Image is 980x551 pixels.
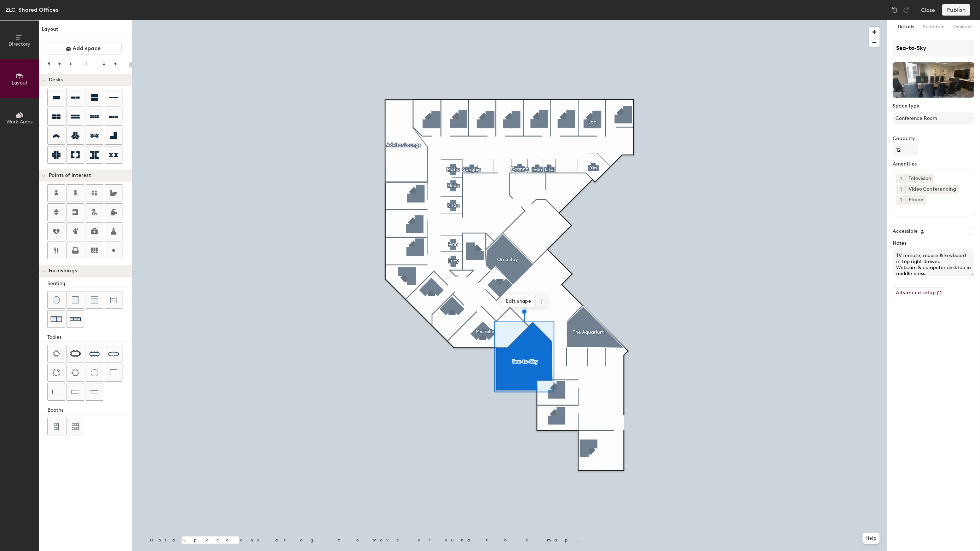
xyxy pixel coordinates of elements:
[53,369,60,376] img: Four seat round table
[105,291,122,309] button: Couch (corner)
[893,249,974,276] textarea: TV remote, mouse & keyboard in top right drawer. Webcam & computer desktop in middle press. Plate...
[70,350,81,357] img: Six seat table
[67,418,84,435] button: Six seat booth
[47,310,65,328] button: Couch (x2)
[905,195,926,204] div: Phone
[89,348,100,359] img: Eight seat table
[72,423,79,430] img: Six seat booth
[863,533,880,544] button: Help
[900,196,902,204] span: 1
[67,345,84,362] button: Six seat table
[53,423,59,430] img: Four seat booth
[53,350,60,357] img: Four seat table
[91,296,98,303] img: Couch (middle)
[891,6,898,13] img: Undo
[47,280,132,288] div: Seating
[73,45,101,52] span: Add space
[905,185,959,194] div: Video Conferencing
[86,291,103,309] button: Couch (middle)
[893,240,974,246] label: Notes
[86,383,103,401] button: Table (1x4)
[110,296,117,303] img: Couch (corner)
[502,295,536,307] span: Edit shape
[47,291,65,309] button: Stool
[6,119,33,125] span: Work Areas
[8,41,30,47] span: Directory
[6,5,58,14] div: ZLC, Shared Offices
[903,6,910,13] img: Redo
[39,25,132,36] h1: Layout
[67,364,84,382] button: Six seat round table
[53,296,60,303] img: Stool
[71,388,79,395] img: Table (1x3)
[45,42,122,55] button: Add space
[905,174,934,183] div: Television
[12,80,28,86] span: Layout
[72,296,79,303] img: Cushion
[108,348,119,359] img: Ten seat table
[47,383,65,401] button: Table (1x2)
[949,20,975,34] button: Devices
[893,103,974,109] label: Space type
[896,195,905,204] button: 1
[71,369,79,376] img: Six seat round table
[70,314,81,325] img: Couch (x3)
[896,185,905,194] button: 1
[893,287,946,299] button: Advanced setup
[105,364,122,382] button: Table (1x1)
[67,383,84,401] button: Table (1x3)
[47,406,132,414] div: Booths
[893,20,918,34] button: Details
[91,369,98,376] img: Table (round)
[51,313,62,325] img: Couch (x2)
[49,268,77,274] span: Furnishings
[91,388,98,395] img: Table (1x4)
[893,62,974,98] img: The space named Sea-to-Sky
[896,174,905,183] button: 1
[49,77,63,83] span: Desks
[893,228,918,234] label: Accessible
[893,136,974,141] label: Capacity
[47,345,65,362] button: Four seat table
[52,388,60,395] img: Table (1x2)
[893,161,974,167] label: Amenities
[67,291,84,309] button: Cushion
[86,364,103,382] button: Table (round)
[900,186,902,193] span: 1
[47,333,132,341] div: Tables
[86,345,103,362] button: Eight seat table
[893,112,974,124] button: Conference Room
[918,20,949,34] button: Schedule
[921,4,935,16] button: Close
[49,173,91,178] span: Points of Interest
[47,60,126,66] div: Resize
[47,418,65,435] button: Four seat booth
[47,364,65,382] button: Four seat round table
[900,175,902,182] span: 1
[105,345,122,362] button: Ten seat table
[110,369,117,376] img: Table (1x1)
[67,310,84,328] button: Couch (x3)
